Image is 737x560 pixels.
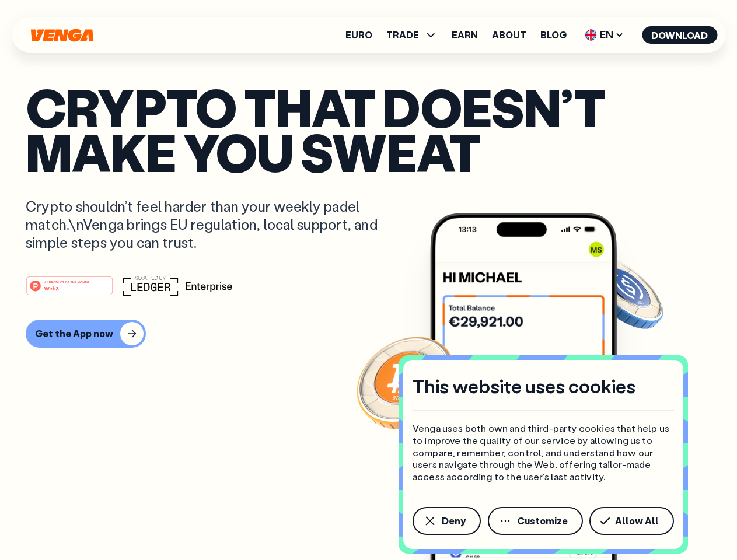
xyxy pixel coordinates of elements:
span: TRADE [386,28,438,42]
p: Crypto that doesn’t make you sweat [26,85,711,174]
div: Get the App now [35,328,113,339]
span: Customize [517,516,568,526]
p: Venga uses both own and third-party cookies that help us to improve the quality of our service by... [413,422,674,483]
span: TRADE [386,30,419,40]
button: Deny [413,507,481,535]
tspan: Web3 [44,285,59,291]
a: Euro [345,30,372,40]
img: USDC coin [582,251,666,335]
p: Crypto shouldn’t feel harder than your weekly padel match.\nVenga brings EU regulation, local sup... [26,197,394,252]
svg: Home [29,29,95,42]
h4: This website uses cookies [413,374,635,398]
a: Earn [452,30,478,40]
img: Bitcoin [354,330,459,435]
button: Download [642,26,717,44]
button: Get the App now [26,320,146,348]
img: flag-uk [585,29,596,41]
span: Allow All [615,516,659,526]
a: #1 PRODUCT OF THE MONTHWeb3 [26,283,113,298]
button: Customize [488,507,583,535]
span: Deny [442,516,466,526]
span: EN [581,26,628,44]
button: Allow All [589,507,674,535]
a: Get the App now [26,320,711,348]
tspan: #1 PRODUCT OF THE MONTH [44,280,89,283]
a: About [492,30,526,40]
a: Blog [540,30,567,40]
